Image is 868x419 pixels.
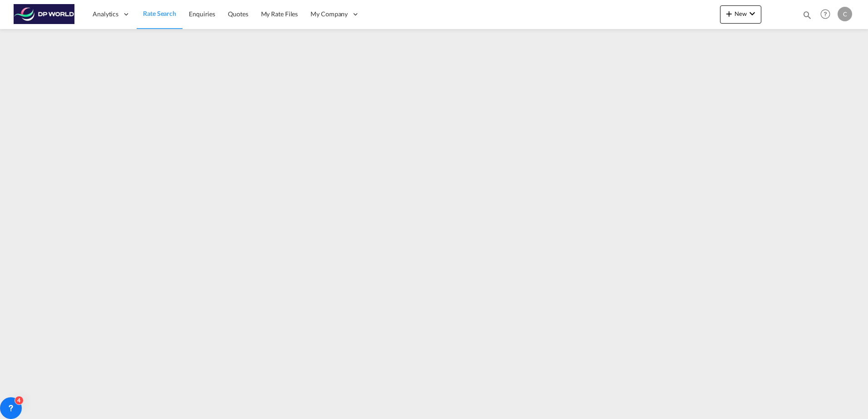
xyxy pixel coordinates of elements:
span: My Rate Files [261,10,298,18]
span: Help [818,6,833,22]
span: My Company [311,10,348,19]
span: Quotes [228,10,248,18]
button: icon-plus 400-fgNewicon-chevron-down [720,5,761,24]
span: New [724,10,758,17]
div: C [838,7,852,21]
div: icon-magnify [802,10,812,24]
md-icon: icon-magnify [802,10,812,20]
span: Analytics [93,10,118,19]
md-icon: icon-chevron-down [747,8,758,19]
img: c08ca190194411f088ed0f3ba295208c.png [14,4,75,24]
md-icon: icon-plus 400-fg [724,8,735,19]
span: Rate Search [143,10,176,17]
div: Help [818,6,838,23]
span: Enquiries [189,10,215,18]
